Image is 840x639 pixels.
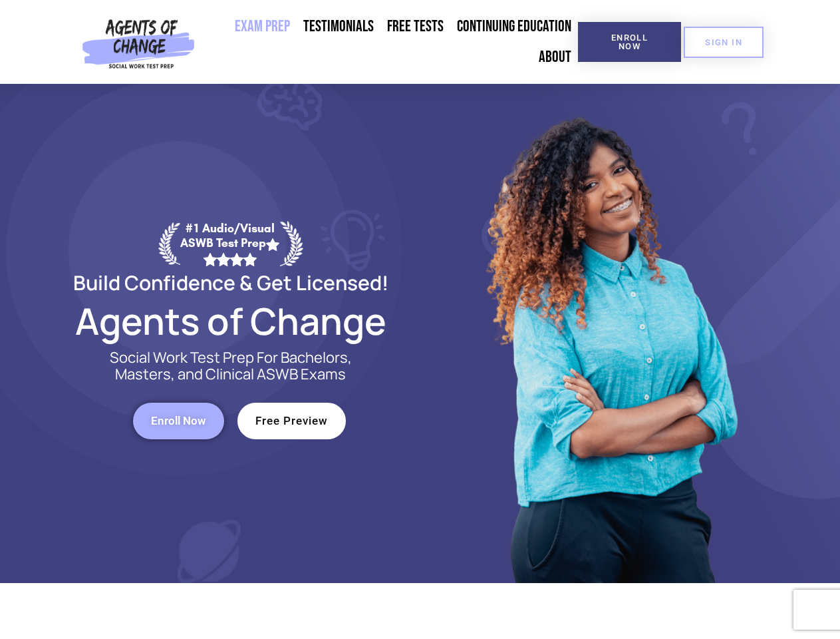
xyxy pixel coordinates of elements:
img: Website Image 1 (1) [477,84,743,583]
a: Enroll Now [578,22,681,62]
nav: Menu [200,11,578,73]
a: Enroll Now [133,403,224,439]
a: Free Preview [237,403,346,439]
h2: Build Confidence & Get Licensed! [41,273,420,292]
div: #1 Audio/Visual ASWB Test Prep [180,221,280,266]
a: About [532,42,578,73]
span: Enroll Now [151,415,206,427]
a: Continuing Education [450,11,578,42]
span: Free Preview [255,415,328,427]
a: Testimonials [297,11,380,42]
a: Free Tests [380,11,450,42]
span: SIGN IN [705,38,742,47]
h2: Agents of Change [41,306,420,336]
span: Enroll Now [599,33,660,51]
p: Social Work Test Prep For Bachelors, Masters, and Clinical ASWB Exams [94,349,367,383]
a: SIGN IN [684,27,764,58]
a: Exam Prep [228,11,297,42]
